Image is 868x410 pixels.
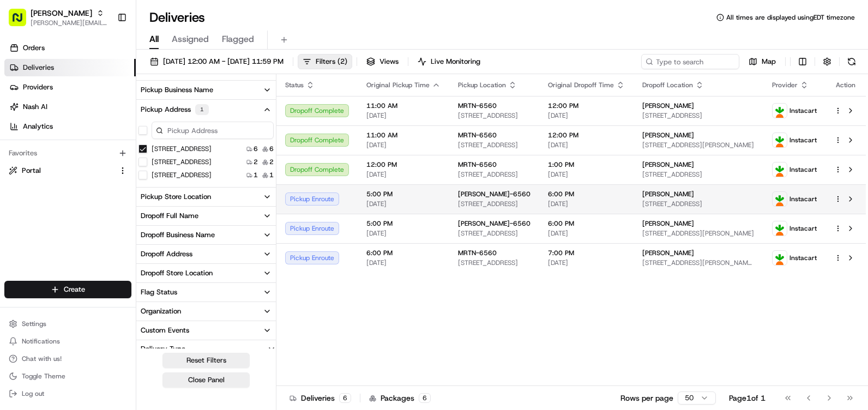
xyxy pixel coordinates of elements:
span: [DATE] [548,258,625,267]
button: Map [744,54,781,69]
span: Analytics [23,122,53,131]
button: [PERSON_NAME][PERSON_NAME][EMAIL_ADDRESS][PERSON_NAME][DOMAIN_NAME] [4,4,113,31]
div: Custom Events [141,325,189,335]
button: Chat with us! [4,351,131,366]
button: Refresh [844,54,859,69]
p: Rows per page [620,393,673,403]
span: Live Monitoring [431,57,480,67]
span: [STREET_ADDRESS] [642,170,755,179]
span: [PERSON_NAME] [642,219,694,228]
span: Dropoff Location [642,81,693,89]
button: Filters(2) [298,54,352,69]
span: Views [379,57,399,67]
span: Orders [23,43,45,53]
div: Delivery Type [136,344,190,354]
span: 12:00 PM [548,131,625,140]
span: [STREET_ADDRESS][PERSON_NAME] [642,141,755,149]
span: MRTN-6560 [458,101,497,110]
a: 📗Knowledge Base [7,154,88,173]
div: Dropoff Store Location [141,268,213,278]
span: 7:00 PM [548,249,625,257]
div: Pickup Address [141,104,209,115]
span: [STREET_ADDRESS] [458,141,531,149]
span: 5:00 PM [366,219,441,228]
a: Providers [4,79,136,96]
button: Create [4,281,131,298]
span: ( 2 ) [337,57,347,67]
button: Custom Events [136,321,276,340]
span: [DATE] [366,111,441,120]
span: [PERSON_NAME] [642,101,694,110]
img: profile_instacart_ahold_partner.png [773,221,787,236]
span: [STREET_ADDRESS][PERSON_NAME][PERSON_NAME] [642,258,755,267]
label: [STREET_ADDRESS] [152,144,212,153]
span: [DATE] [548,141,625,149]
a: Deliveries [4,59,136,76]
span: MRTN-6560 [458,131,497,140]
button: Dropoff Business Name [136,226,276,244]
span: Instacart [789,136,817,144]
span: Chat with us! [22,354,62,363]
div: Action [834,81,857,89]
a: Powered byPylon [77,184,132,193]
div: Favorites [4,144,131,162]
button: Delivery Type [136,340,276,358]
div: 📗 [11,159,20,168]
span: Pickup Location [458,81,506,89]
span: 1 [254,171,258,179]
img: profile_instacart_ahold_partner.png [773,192,787,206]
span: Create [64,285,85,294]
p: Welcome 👋 [11,44,198,61]
span: 6 [269,144,274,153]
img: 1736555255976-a54dd68f-1ca7-489b-9aae-adbdc363a1c4 [11,104,31,124]
div: Start new chat [37,104,179,115]
div: 1 [195,104,209,115]
div: Dropoff Business Name [141,230,215,240]
div: Flag Status [141,287,177,297]
h1: Deliveries [149,9,205,26]
span: Instacart [789,254,817,262]
span: [PERSON_NAME] [642,160,694,169]
span: 11:00 AM [366,101,441,110]
span: Providers [23,82,53,92]
button: Live Monitoring [413,54,485,69]
button: Views [361,54,403,69]
span: Filters [316,57,347,67]
span: Log out [22,389,44,398]
div: Deliveries [290,393,351,403]
div: Organization [141,306,181,316]
input: Type to search [641,54,739,69]
span: [STREET_ADDRESS] [642,111,755,120]
button: Settings [4,316,131,331]
button: [PERSON_NAME][EMAIL_ADDRESS][PERSON_NAME][DOMAIN_NAME] [31,19,108,27]
div: Dropoff Full Name [141,211,198,221]
span: [DATE] [366,200,441,208]
span: Portal [22,166,41,176]
button: Pickup Business Name [136,81,276,99]
span: [STREET_ADDRESS] [458,200,531,208]
span: [DATE] [366,258,441,267]
span: [DATE] [548,170,625,179]
span: Original Pickup Time [366,81,430,89]
span: Nash AI [23,102,47,112]
a: Analytics [4,118,136,135]
div: 6 [339,393,351,403]
span: [STREET_ADDRESS] [458,170,531,179]
a: Portal [9,166,114,176]
span: MRTN-6560 [458,160,497,169]
a: Nash AI [4,98,136,116]
span: [PERSON_NAME]-6560 [458,219,531,228]
span: 2 [254,158,258,166]
button: [PERSON_NAME] [31,8,92,19]
div: Packages [369,393,431,403]
span: Settings [22,319,46,328]
span: Knowledge Base [22,158,83,169]
button: [DATE] 12:00 AM - [DATE] 11:59 PM [145,54,288,69]
button: Notifications [4,334,131,349]
span: 2 [269,158,274,166]
button: Log out [4,386,131,401]
span: All times are displayed using EDT timezone [726,13,855,22]
button: Dropoff Address [136,245,276,263]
